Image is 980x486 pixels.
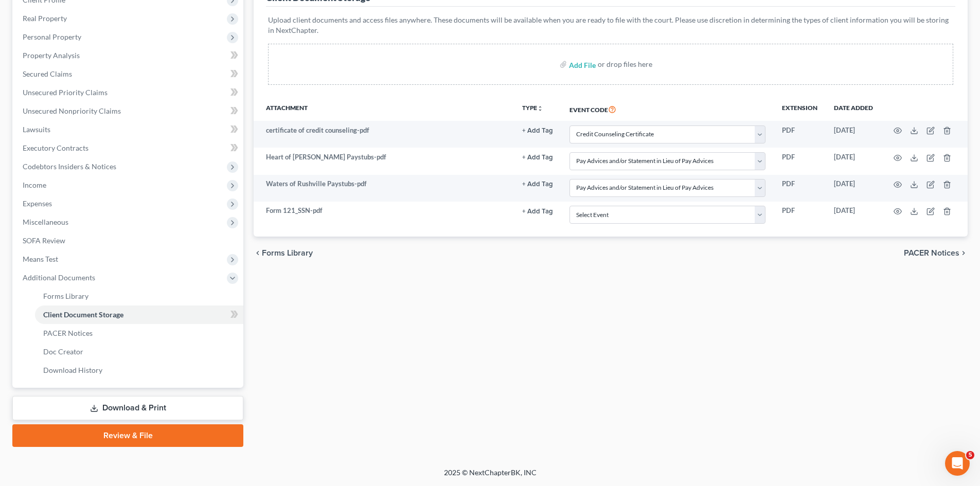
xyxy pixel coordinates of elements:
a: Unsecured Priority Claims [14,83,243,102]
span: Forms Library [262,249,313,257]
span: Codebtors Insiders & Notices [23,162,116,171]
span: Means Test [23,255,58,263]
td: Form 121_SSN-pdf [254,202,514,228]
i: chevron_right [959,249,968,257]
span: SOFA Review [23,236,65,245]
span: Additional Documents [23,273,95,282]
td: certificate of credit counseling-pdf [254,121,514,148]
button: chevron_left Forms Library [254,249,313,257]
a: SOFA Review [14,231,243,250]
a: Property Analysis [14,46,243,65]
th: Date added [826,97,881,121]
a: Secured Claims [14,65,243,83]
a: PACER Notices [35,324,243,343]
p: Upload client documents and access files anywhere. These documents will be available when you are... [268,15,953,35]
button: PACER Notices chevron_right [904,249,968,257]
td: [DATE] [826,121,881,148]
td: PDF [774,148,826,174]
td: Waters of Rushville Paystubs-pdf [254,175,514,202]
iframe: Intercom live chat [945,451,970,476]
th: Extension [774,97,826,121]
a: Download History [35,361,243,380]
td: [DATE] [826,175,881,202]
a: Unsecured Nonpriority Claims [14,102,243,120]
span: Executory Contracts [23,143,88,152]
span: Miscellaneous [23,218,68,226]
a: Lawsuits [14,120,243,139]
button: + Add Tag [522,208,553,215]
span: Expenses [23,199,52,208]
td: [DATE] [826,202,881,228]
button: + Add Tag [522,181,553,188]
th: Attachment [254,97,514,121]
span: PACER Notices [43,329,93,337]
span: Real Property [23,14,67,23]
span: 5 [966,451,974,459]
span: Forms Library [43,292,88,300]
button: + Add Tag [522,154,553,161]
th: Event Code [561,97,774,121]
a: + Add Tag [522,206,553,215]
a: Review & File [12,424,243,447]
a: Download & Print [12,396,243,420]
span: Secured Claims [23,69,72,78]
td: [DATE] [826,148,881,174]
td: PDF [774,121,826,148]
a: + Add Tag [522,125,553,135]
a: Doc Creator [35,343,243,361]
span: Unsecured Priority Claims [23,88,108,97]
a: Executory Contracts [14,139,243,157]
td: Heart of [PERSON_NAME] Paystubs-pdf [254,148,514,174]
a: + Add Tag [522,179,553,189]
div: or drop files here [598,59,652,69]
button: + Add Tag [522,128,553,134]
span: Doc Creator [43,347,83,356]
button: TYPEunfold_more [522,105,543,112]
span: Download History [43,366,102,374]
span: Lawsuits [23,125,50,134]
div: 2025 © NextChapterBK, INC [197,467,783,486]
i: chevron_left [254,249,262,257]
span: Client Document Storage [43,310,123,319]
a: Client Document Storage [35,305,243,324]
span: Unsecured Nonpriority Claims [23,106,121,115]
td: PDF [774,175,826,202]
span: Income [23,181,46,189]
a: + Add Tag [522,152,553,162]
i: unfold_more [537,105,543,112]
span: PACER Notices [904,249,959,257]
span: Personal Property [23,32,81,41]
span: Property Analysis [23,51,80,60]
td: PDF [774,202,826,228]
a: Forms Library [35,287,243,305]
